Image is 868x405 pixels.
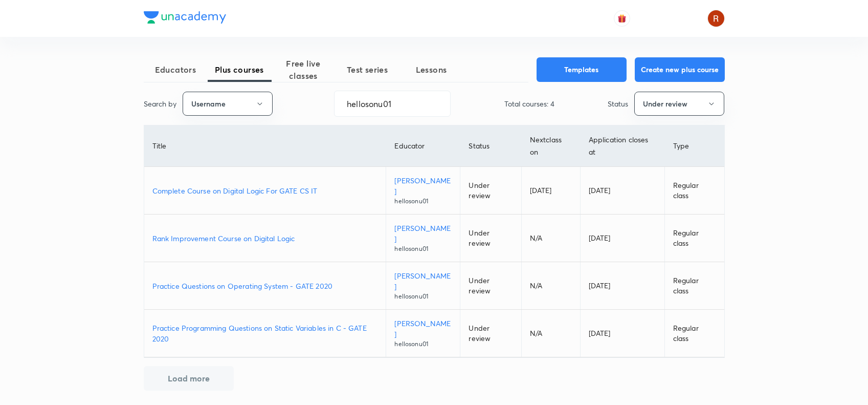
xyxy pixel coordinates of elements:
a: [PERSON_NAME]hellosonu01 [394,270,452,301]
th: Type [664,125,724,167]
button: Create new plus course [635,57,725,82]
button: avatar [614,10,630,27]
p: Total courses: 4 [504,98,554,109]
button: Under review [634,92,724,116]
td: N/A [521,310,580,357]
td: [DATE] [521,167,580,215]
img: Company Logo [144,11,226,24]
span: Test series [336,63,399,76]
a: Complete Course on Digital Logic For GATE CS IT [152,185,378,196]
th: Status [460,125,521,167]
span: Free live classes [272,57,336,82]
th: Educator [386,125,460,167]
td: [DATE] [580,167,664,215]
td: Under review [460,262,521,310]
a: Practice Programming Questions on Static Variables in C - GATE 2020 [152,323,378,344]
td: Regular class [664,262,724,310]
td: [DATE] [580,215,664,262]
td: [DATE] [580,262,664,310]
button: Username [183,92,273,116]
p: [PERSON_NAME] [394,175,452,197]
img: Rupsha chowdhury [707,10,725,27]
th: Application closes at [580,125,664,167]
span: Educators [144,63,208,76]
td: Under review [460,310,521,357]
p: hellosonu01 [394,339,452,349]
td: Under review [460,167,521,215]
a: [PERSON_NAME]hellosonu01 [394,223,452,253]
td: Regular class [664,310,724,357]
p: hellosonu01 [394,197,452,206]
p: [PERSON_NAME] [394,270,452,292]
th: Next class on [521,125,580,167]
p: hellosonu01 [394,244,452,253]
button: Load more [144,366,234,391]
td: Regular class [664,167,724,215]
p: Status [608,98,628,109]
th: Title [144,125,386,167]
td: N/A [521,215,580,262]
a: [PERSON_NAME]hellosonu01 [394,318,452,349]
p: Search by [144,98,176,109]
a: [PERSON_NAME]hellosonu01 [394,175,452,206]
a: Rank Improvement Course on Digital Logic [152,233,378,244]
button: Templates [537,57,627,82]
td: Under review [460,215,521,262]
a: Company Logo [144,11,226,26]
td: Regular class [664,215,724,262]
img: avatar [617,14,627,23]
p: [PERSON_NAME] [394,223,452,244]
span: Lessons [399,63,463,76]
span: Plus courses [208,63,272,76]
td: N/A [521,262,580,310]
td: [DATE] [580,310,664,357]
a: Practice Questions on Operating System - GATE 2020 [152,281,378,291]
p: [PERSON_NAME] [394,318,452,339]
p: hellosonu01 [394,292,452,301]
input: Search... [335,91,450,117]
